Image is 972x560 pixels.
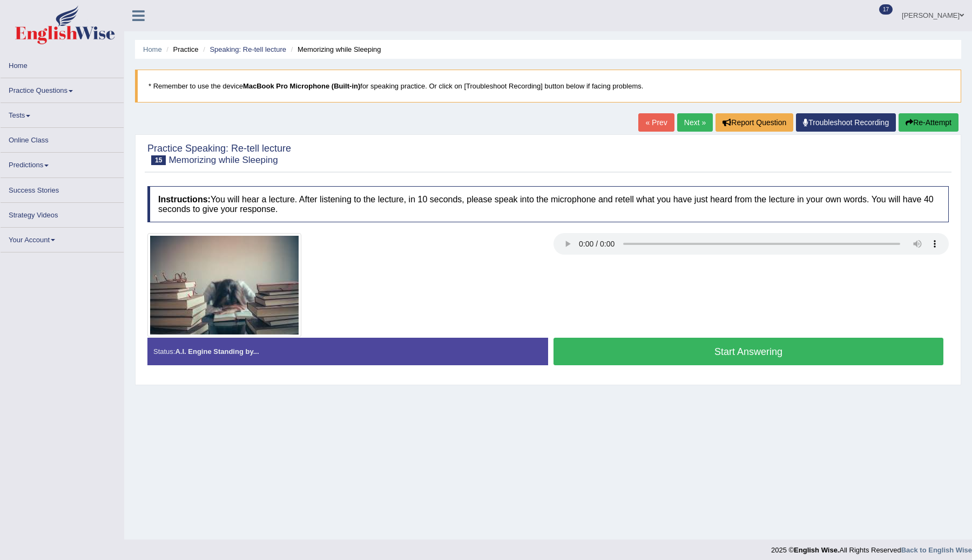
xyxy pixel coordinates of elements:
a: Home [143,45,162,53]
span: 17 [879,4,893,15]
a: Success Stories [1,178,124,199]
a: Predictions [1,153,124,174]
button: Re-Attempt [899,113,959,132]
a: Home [1,53,124,74]
blockquote: * Remember to use the device for speaking practice. Or click on [Troubleshoot Recording] button b... [135,70,961,103]
button: Start Answering [553,338,943,365]
strong: A.I. Engine Standing by... [175,347,259,356]
a: Practice Questions [1,78,124,99]
a: « Prev [638,113,674,132]
strong: English Wise. [794,546,839,554]
span: 15 [151,155,166,165]
b: MacBook Pro Microphone (Built-in) [243,82,360,90]
div: 2025 © All Rights Reserved [771,539,972,555]
a: Next » [677,113,713,132]
small: Memorizing while Sleeping [168,155,278,165]
h2: Practice Speaking: Re-tell lecture [147,144,291,165]
b: Instructions: [158,195,211,204]
button: Report Question [715,113,793,132]
div: Status: [147,338,548,365]
li: Practice [164,44,198,54]
a: Online Class [1,128,124,149]
a: Tests [1,103,124,124]
a: Strategy Videos [1,203,124,224]
a: Your Account [1,228,124,249]
a: Speaking: Re-tell lecture [210,45,286,53]
a: Back to English Wise [901,546,972,554]
li: Memorizing while Sleeping [288,44,381,54]
a: Troubleshoot Recording [796,113,896,132]
h4: You will hear a lecture. After listening to the lecture, in 10 seconds, please speak into the mic... [147,186,949,222]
